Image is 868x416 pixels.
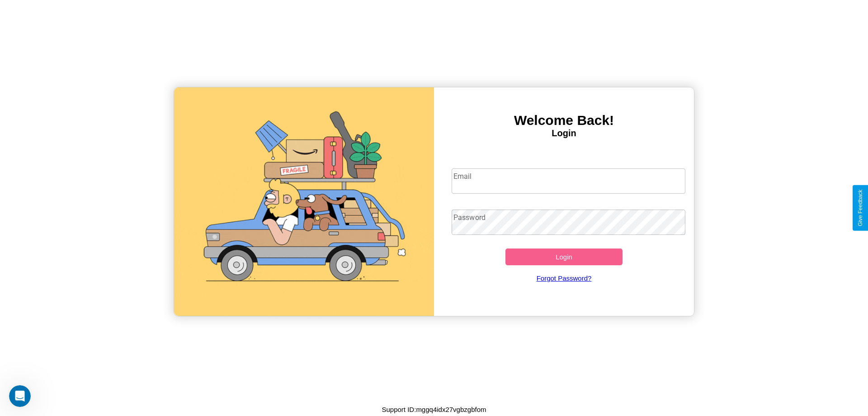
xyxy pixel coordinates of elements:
[857,190,863,226] div: Give Feedback
[447,265,681,291] a: Forgot Password?
[9,385,31,407] iframe: Intercom live chat
[174,87,434,316] img: gif
[382,403,486,416] p: Support ID: mggq4idx27vgbzgbfom
[505,249,623,265] button: Login
[434,113,694,128] h3: Welcome Back!
[434,128,694,139] h4: Login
